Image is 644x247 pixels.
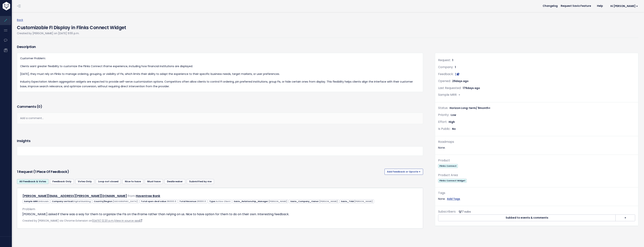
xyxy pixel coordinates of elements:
[438,164,458,168] span: Flinks Connect
[269,200,287,203] span: [PERSON_NAME]
[438,120,447,124] span: Effort:
[208,199,232,203] span: Type:
[455,65,456,69] span: 1
[450,106,490,110] span: Horizon Long-term/ 9month+
[20,56,420,61] p: Customer Problem:
[451,113,456,117] span: Low
[17,179,49,184] a: All Feedback & Votes
[438,86,461,90] span: Last Requested:
[459,93,460,97] span: -
[438,145,635,150] div: None.
[438,65,453,69] span: Company:
[145,179,163,184] a: Must have
[23,194,127,198] a: [PERSON_NAME][EMAIL_ADDRESS][PERSON_NAME][DOMAIN_NAME]
[467,86,480,90] span: days ago
[438,139,635,145] div: Roadmaps
[558,3,594,9] a: Request Savio Feature
[438,209,456,214] span: Subscribers
[438,197,635,201] div: None.
[438,190,635,196] div: Tags
[610,5,638,8] span: Hi [PERSON_NAME]
[354,200,373,203] span: [PERSON_NAME]
[197,200,206,203] span: 29300.0
[92,219,114,223] a: [DATE] 12:20 p.m.
[289,199,339,203] span: Savio_Company_Owner:
[438,93,457,97] span: Sample MRR:
[438,127,451,131] span: Is Public:
[438,72,454,76] span: Feedback:
[38,200,49,203] span: Unknown
[22,219,142,223] span: Created by [PERSON_NAME] via Chrome Extension on |
[447,197,460,201] a: Add Tags
[457,210,471,214] span: <p><strong>Subscribers</strong><br><br> - Klaus Lima<br> - Sara Ahmad<br> - Hessam Abbasi<br> - P...
[452,58,453,62] span: 1
[38,104,40,109] span: 0
[17,113,423,124] div: Add a comment...
[115,219,142,223] a: View in source app
[93,199,139,203] span: Country/Region:
[452,127,456,131] span: No
[438,106,448,110] span: Status:
[17,104,423,109] h3: Comments ( )
[17,138,30,144] h3: Insights
[385,169,423,175] button: Add Feedback or Upvote
[340,199,374,203] span: Savio_TAM:
[20,72,420,76] p: [DATE], they must rely on Flinks to manage ordering, grouping, or visibility of FIs, which limits...
[96,179,121,184] a: Loop not closed
[2,2,31,10] img: logo-white.9d6f32f41409.svg
[178,199,207,203] span: Total Revenue:
[455,72,456,76] span: 1
[319,200,338,203] span: [PERSON_NAME]
[122,179,143,184] a: Nice to have
[113,200,138,203] span: [GEOGRAPHIC_DATA]
[232,199,288,203] span: Savio_Relationship_Manager:
[22,207,35,211] span: Problem
[73,200,91,203] span: Digital Banking
[128,194,135,198] span: from
[22,212,418,217] p: [PERSON_NAME] asked if there was a way for them to organize the FIs on the iframe rather than rel...
[20,79,420,89] p: Industry Expectation: Modern aggregation widgets are expected to provide self-serve customization...
[606,3,641,9] a: Hi [PERSON_NAME]
[449,120,455,124] span: High
[543,5,558,7] span: Changelog
[136,194,160,198] a: Haventree Bank
[438,179,467,183] span: Flinks Connect Widget
[167,200,176,203] span: 36000.0
[438,158,635,163] div: Product
[456,79,469,83] span: days ago
[17,22,126,31] h4: Customizable FI Display in Flinks Connect Widget
[165,179,185,184] a: Dealbreaker
[23,199,50,203] span: Sample MRR:
[438,79,451,83] span: Opened:
[452,79,469,83] span: 29
[438,173,635,178] div: Product Area
[463,86,480,90] span: 179
[216,200,231,203] span: Active Client
[455,72,459,76] a: 1
[187,179,214,184] a: Submitted by me
[140,199,177,203] span: Total open deal value:
[20,64,420,69] p: Clients want greater flexibility to customize the Flinks Connect iframe experience, including how...
[17,18,23,22] a: Back
[51,199,92,203] span: Company vertical:
[438,58,451,62] span: Request:
[75,179,94,184] a: Votes Only
[50,179,74,184] a: Feedback Only
[17,31,79,35] span: Created by [PERSON_NAME] on [DATE] 9:55 p.m.
[17,169,383,174] h3: 1 Request (1 piece of Feedback)
[17,44,423,49] h3: Description
[438,113,449,117] span: Priority:
[438,214,616,221] button: Subbed to events & comments
[594,3,606,9] a: Help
